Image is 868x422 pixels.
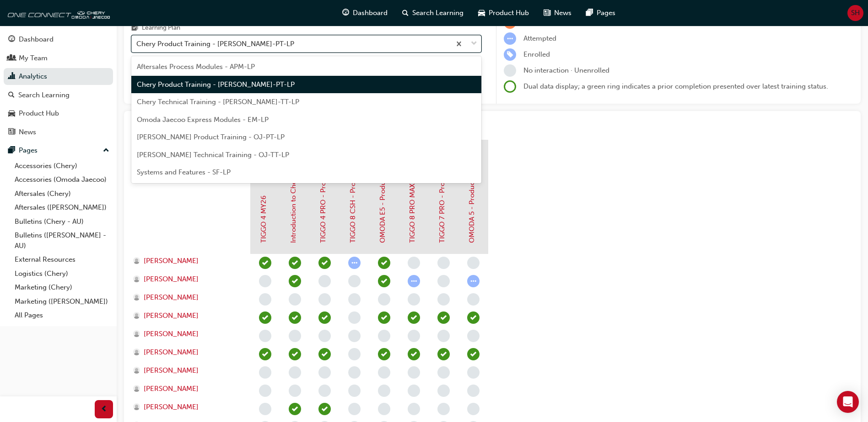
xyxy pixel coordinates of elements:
a: All Pages [11,308,113,322]
span: learningRecordVerb_NONE-icon [348,366,361,379]
button: Pages [4,142,113,159]
a: Search Learning [4,87,113,104]
span: pages-icon [8,147,15,155]
span: car-icon [478,7,485,19]
span: [PERSON_NAME] [144,311,199,321]
span: [PERSON_NAME] Product Training - OJ-PT-LP [137,133,285,141]
span: learningRecordVerb_PASS-icon [378,311,390,324]
span: learningRecordVerb_NONE-icon [318,385,331,397]
span: learningRecordVerb_NONE-icon [408,257,420,269]
span: learningRecordVerb_NONE-icon [289,293,301,306]
span: learningRecordVerb_ATTEMPT-icon [467,275,480,287]
a: car-iconProduct Hub [471,4,536,22]
a: TIGGO 4 PRO - Product [319,168,327,243]
span: search-icon [402,7,409,19]
span: learningRecordVerb_PASS-icon [437,311,450,324]
span: learningRecordVerb_NONE-icon [437,330,450,342]
span: learningRecordVerb_COMPLETE-icon [289,403,301,415]
span: learningRecordVerb_NONE-icon [408,293,420,306]
a: Dashboard [4,31,113,48]
div: Pages [19,145,38,156]
span: news-icon [544,7,550,19]
a: TIGGO 8 CSH - Product [349,168,357,243]
a: [PERSON_NAME] [133,256,242,266]
a: Bulletins ([PERSON_NAME] - AU) [11,228,113,253]
span: Pages [597,8,615,18]
span: learningRecordVerb_PASS-icon [408,311,420,324]
span: learningRecordVerb_NONE-icon [318,275,331,287]
span: learningRecordVerb_NONE-icon [467,403,480,415]
span: up-icon [103,145,109,157]
span: news-icon [8,128,15,137]
span: learningRecordVerb_NONE-icon [378,330,390,342]
span: learningRecordVerb_PASS-icon [378,275,390,287]
button: DashboardMy TeamAnalyticsSearch LearningProduct HubNews [4,29,113,142]
span: guage-icon [342,7,349,19]
div: Learning Plan [142,23,180,32]
span: learningRecordVerb_PASS-icon [437,348,450,360]
span: [PERSON_NAME] [144,329,199,339]
span: SH [851,8,860,18]
span: learningRecordVerb_NONE-icon [259,330,271,342]
a: guage-iconDashboard [335,4,395,22]
span: learningRecordVerb_NONE-icon [289,366,301,379]
a: TIGGO 4 MY26 [259,195,268,243]
img: oneconnect [5,4,110,22]
span: learningRecordVerb_ENROLL-icon [504,48,516,61]
span: learningRecordVerb_NONE-icon [437,257,450,269]
span: [PERSON_NAME] [144,384,199,394]
a: Introduction to Chery [289,174,297,243]
a: OMODA 5 - Product [468,179,476,243]
span: learningRecordVerb_NONE-icon [408,403,420,415]
span: learningRecordVerb_PASS-icon [318,311,331,324]
button: SH [847,5,863,21]
span: learningRecordVerb_ATTEMPT-icon [348,257,361,269]
span: learningRecordVerb_NONE-icon [408,366,420,379]
span: learningRecordVerb_NONE-icon [259,275,271,287]
span: learningRecordVerb_PASS-icon [378,257,390,269]
span: car-icon [8,110,15,118]
span: learningRecordVerb_NONE-icon [348,403,361,415]
span: learningRecordVerb_NONE-icon [348,385,361,397]
div: My Team [19,53,48,63]
div: Dashboard [19,34,54,45]
a: TIGGO 7 PRO - Product [438,168,446,243]
span: learningRecordVerb_NONE-icon [378,293,390,306]
a: [PERSON_NAME] [133,347,242,358]
a: Aftersales (Chery) [11,187,113,201]
span: learningRecordVerb_PASS-icon [318,348,331,360]
a: search-iconSearch Learning [395,4,471,22]
span: learningRecordVerb_NONE-icon [348,293,361,306]
span: Dual data display; a green ring indicates a prior completion presented over latest training status. [523,82,828,90]
span: learningRecordVerb_NONE-icon [378,385,390,397]
div: Search Learning [18,90,70,100]
span: learningRecordVerb_NONE-icon [408,330,420,342]
span: learningRecordVerb_ATTEMPT-icon [408,275,420,287]
span: learningRecordVerb_COMPLETE-icon [289,311,301,324]
span: learningRecordVerb_PASS-icon [259,311,271,324]
span: [PERSON_NAME] [144,274,199,285]
span: learningRecordVerb_NONE-icon [437,366,450,379]
span: learningRecordVerb_NONE-icon [318,366,331,379]
span: Omoda Jaecoo Express Modules - EM-LP [137,116,269,124]
span: learningRecordVerb_NONE-icon [348,330,361,342]
span: learningRecordVerb_PASS-icon [318,257,331,269]
a: Product Hub [4,105,113,122]
span: [PERSON_NAME] [144,256,199,266]
span: people-icon [8,54,15,63]
a: Logistics (Chery) [11,267,113,281]
div: Open Intercom Messenger [837,391,859,413]
span: learningRecordVerb_PASS-icon [408,348,420,360]
a: Analytics [4,68,113,85]
span: Aftersales Process Modules - APM-LP [137,63,255,71]
span: learningRecordVerb_NONE-icon [408,385,420,397]
span: learningRecordVerb_COMPLETE-icon [289,275,301,287]
span: [PERSON_NAME] [144,402,199,412]
span: learningRecordVerb_NONE-icon [348,275,361,287]
span: learningRecordVerb_NONE-icon [348,348,361,360]
span: learningRecordVerb_PASS-icon [467,311,480,324]
a: Marketing ([PERSON_NAME]) [11,295,113,309]
span: learningRecordVerb_NONE-icon [437,385,450,397]
a: pages-iconPages [579,4,623,22]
